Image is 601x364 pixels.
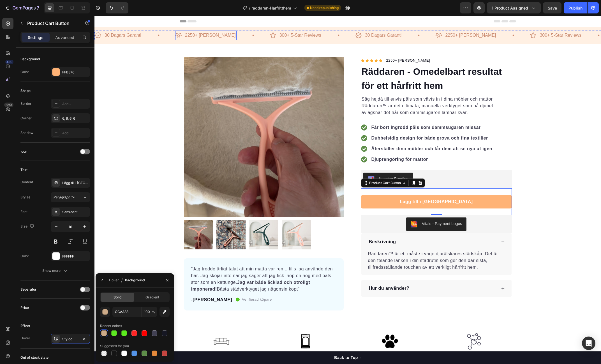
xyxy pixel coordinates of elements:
[249,5,250,11] span: /
[492,5,528,11] span: 1 product assigned
[20,254,29,259] div: Color
[316,205,323,212] img: 26b75d61-258b-461b-8cc3-4bcb67141ce0.png
[28,34,43,40] p: Settings
[20,287,36,292] div: Separator
[487,2,541,13] button: 1 product assigned
[42,268,68,273] div: Show more
[20,167,27,172] div: Text
[20,116,32,121] div: Corner
[312,202,372,215] button: Vitals - Payment Logos
[269,157,318,170] button: Kaching Bundles
[112,307,142,317] input: Eg: FFFFFF
[548,6,557,10] span: Save
[564,2,587,13] button: Publish
[305,183,378,189] div: Lägg till i [GEOGRAPHIC_DATA]
[267,179,417,193] button: Lägg till i kassan
[274,269,315,276] p: Hur du använder?
[62,180,89,186] div: Lägg till i [GEOGRAPHIC_DATA]
[327,205,368,211] div: Vitals - Payment Logos
[37,4,39,11] p: 7
[274,165,308,170] div: Product Cart Button
[445,16,487,24] p: 300+ 5-Star Reviews
[152,310,155,315] span: %
[285,160,314,166] div: Kaching Bundles
[287,317,304,334] img: gempages_580640165886690217-fe56a4c8-62e0-417b-a1e7-6df94d3ba3ce.png
[582,337,595,350] div: Open Intercom Messenger
[20,336,30,341] div: Hover
[568,5,582,11] div: Publish
[20,266,90,276] button: Show more
[97,250,242,277] p: "Jag trodde ärligt talat att min matta var ren... tills jag använde den här. Jag skojar inte när ...
[51,192,90,202] button: Paragraph 1*
[109,278,119,283] div: Hover
[20,88,31,93] div: Shape
[267,48,417,77] h1: Räddaren - Omedelbart resultat för ett hårfritt hem
[62,131,89,136] div: Add...
[20,57,40,62] div: Background
[351,16,401,24] p: 2250+ [PERSON_NAME]
[251,5,291,11] span: raddaren-Harfritthem
[62,70,89,75] div: FFB376
[271,16,307,24] p: 30 Dagars Garanti
[20,149,27,154] div: Icon
[20,130,33,135] div: Shadow
[267,80,417,100] p: Säg hejdå till envis päls som vävts in i dina möbler och mattor. Räddaren™ är det ultimata, manue...
[62,210,89,215] div: Sans-serif
[371,317,388,334] img: 495611768014373769-1cbd2799-6668-40fe-84ba-e8b6c9135f18.svg
[274,236,404,254] p: Räddaren™ är ett måste i varje djurälskares städskåp. Det är den felande länken i din städrutin s...
[20,180,33,185] div: Content
[273,160,280,167] img: KachingBundles.png
[121,277,123,284] span: /
[185,16,227,24] p: 300+ 5-Star Reviews
[4,103,13,107] div: Beta
[97,281,138,288] p: -[PERSON_NAME]
[62,116,89,121] div: 6, 6, 6, 6
[5,60,13,64] div: 450
[100,323,122,328] div: Recent colors
[20,355,48,360] div: Out of stock state
[20,223,35,230] div: Size
[100,344,129,349] div: Suggested for you
[97,264,216,276] strong: Jag var både äcklad och otroligt imponerad!
[114,295,121,300] span: Solid
[94,16,601,364] iframe: Design area
[277,131,398,135] strong: Återställer dina möbler och får dem att se nya ut igen
[145,295,159,300] span: Gradient
[274,223,302,229] p: Beskrivning
[240,339,267,345] div: Back to Top ↑
[277,141,334,146] strong: Djuprengöring för mattor
[119,317,135,334] img: gempages_580640165886690217-e555f732-0f12-43f4-8c9f-d6c243682f30.png
[20,195,30,200] div: Styles
[543,2,561,13] button: Save
[20,305,29,310] div: Price
[20,69,29,75] div: Color
[125,278,145,283] div: Background
[20,209,27,214] div: Font
[292,42,336,48] p: 2250+ [PERSON_NAME]
[62,337,78,342] div: Styled
[20,101,31,106] div: Border
[27,20,75,27] p: Product Cart Button
[277,120,394,125] strong: Dubbelsidig design för både grova och fina textilier
[203,317,219,334] img: gempages_580640165886690217-5be273a8-3b58-47ef-9a5d-0b92b47386d1.png
[20,323,30,328] div: Effect
[53,195,75,200] span: Paragraph 1*
[55,34,74,40] p: Advanced
[310,5,339,10] span: Need republishing
[62,254,89,259] div: FFFFFF
[62,101,89,106] div: Add...
[277,109,386,114] strong: Får bort ingrodd päls som dammsugaren missar
[106,2,128,13] div: Undo/Redo
[147,281,177,287] p: Verifierad köpare
[2,2,42,13] button: 7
